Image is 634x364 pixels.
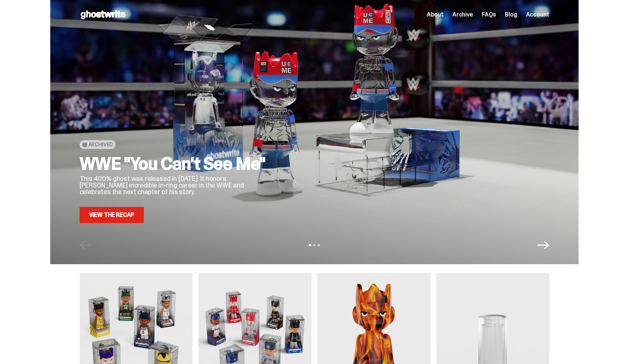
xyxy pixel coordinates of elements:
[318,244,320,246] button: View slide 3
[80,155,270,172] h2: WWE "You Can't See Me"
[80,175,270,195] p: This 400% ghost was released in [DATE]. It honors [PERSON_NAME] incredible in-ring career in the ...
[313,244,316,246] button: View slide 2
[482,12,496,18] a: FAQs
[427,12,444,18] a: About
[88,142,113,148] span: Archived
[309,244,311,246] button: View slide 1
[526,12,549,18] a: Account
[80,207,144,223] a: View the Recap
[505,12,517,18] a: Blog
[452,12,473,18] a: Archive
[538,239,549,251] button: Next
